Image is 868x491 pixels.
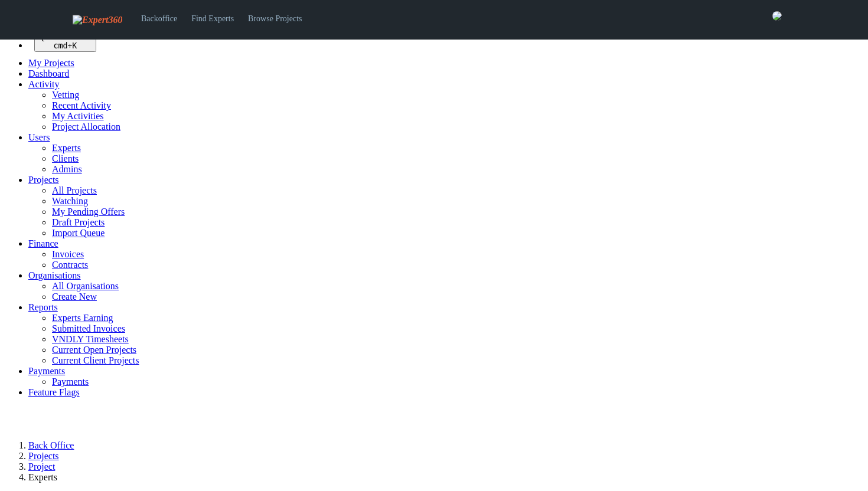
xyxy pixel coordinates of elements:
a: Payments [52,377,89,387]
a: My Pending Offers [52,207,125,217]
a: Create New [52,292,97,302]
li: Experts [28,472,863,483]
a: Contracts [52,260,88,270]
div: + [39,41,92,50]
a: My Projects [28,58,74,68]
a: Projects [28,175,59,185]
a: All Projects [52,185,97,195]
a: Experts [52,143,81,153]
a: Clients [52,153,79,163]
a: Projects [28,451,59,461]
a: Project Allocation [52,122,120,132]
a: My Activities [52,111,104,121]
a: Admins [52,164,82,174]
a: Import Queue [52,228,105,238]
a: Invoices [52,249,84,259]
a: Back Office [28,440,74,450]
img: 0421c9a1-ac87-4857-a63f-b59ed7722763-normal.jpeg [772,11,782,21]
a: Users [28,132,50,142]
a: Experts Earning [52,313,113,323]
a: Draft Projects [52,217,105,227]
a: Recent Activity [52,100,111,110]
a: Dashboard [28,68,69,78]
a: Organisations [28,270,81,280]
a: Feature Flags [28,387,80,397]
a: Vetting [52,90,79,100]
button: Quick search... cmd+K [34,31,96,52]
a: Project [28,461,55,472]
a: Current Open Projects [52,345,136,355]
a: All Organisations [52,281,119,291]
a: VNDLY Timesheets [52,334,129,344]
a: Payments [28,366,65,376]
img: Expert360 [73,15,122,25]
a: Finance [28,238,58,248]
a: Watching [52,196,88,206]
a: Activity [28,79,59,89]
kbd: K [72,41,77,50]
kbd: cmd [53,41,67,50]
a: Submitted Invoices [52,323,125,333]
a: Reports [28,302,58,312]
a: Current Client Projects [52,355,139,365]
